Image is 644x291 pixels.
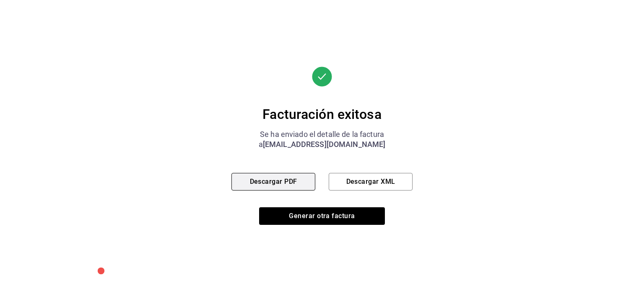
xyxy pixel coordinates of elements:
div: Facturación exitosa [231,106,413,123]
button: Descargar XML [329,173,413,191]
button: Generar otra factura [259,207,385,225]
span: [EMAIL_ADDRESS][DOMAIN_NAME] [263,140,386,149]
button: Descargar PDF [231,173,315,191]
div: Se ha enviado el detalle de la factura [231,129,413,139]
div: a [231,139,413,149]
